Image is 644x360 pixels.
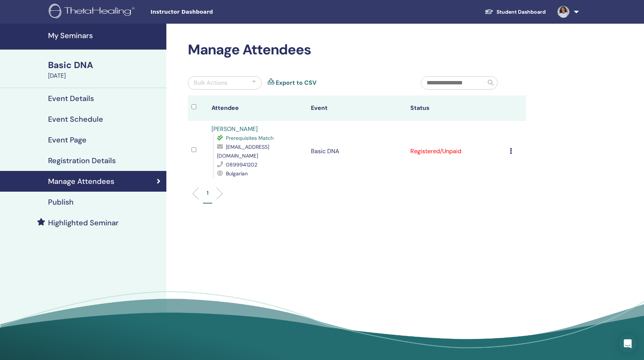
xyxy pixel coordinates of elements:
[194,78,227,87] div: Bulk Actions
[276,78,316,87] a: Export to CSV
[485,9,494,15] img: graduation-cap-white.svg
[217,144,269,159] span: [EMAIL_ADDRESS][DOMAIN_NAME]
[48,198,74,206] h4: Publish
[188,41,526,58] h2: Manage Attendees
[407,95,506,121] th: Status
[207,189,209,197] p: 1
[307,95,407,121] th: Event
[557,6,569,18] img: default.jpg
[226,135,274,141] span: Prerequisites Match
[48,135,87,144] h4: Event Page
[211,125,258,133] a: [PERSON_NAME]
[44,59,166,80] a: Basic DNA[DATE]
[48,218,119,227] h4: Highlighted Seminar
[48,59,162,71] div: Basic DNA
[49,4,137,20] img: logo.png
[48,115,103,124] h4: Event Schedule
[48,156,116,165] h4: Registration Details
[150,8,261,16] span: Instructor Dashboard
[48,71,162,80] div: [DATE]
[307,121,407,182] td: Basic DNA
[48,94,94,103] h4: Event Details
[48,177,114,186] h4: Manage Attendees
[48,31,162,40] h4: My Seminars
[226,161,257,168] span: 0899941202
[208,95,307,121] th: Attendee
[619,335,637,353] div: Open Intercom Messenger
[479,5,552,19] a: Student Dashboard
[226,170,248,177] span: Bulgarian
